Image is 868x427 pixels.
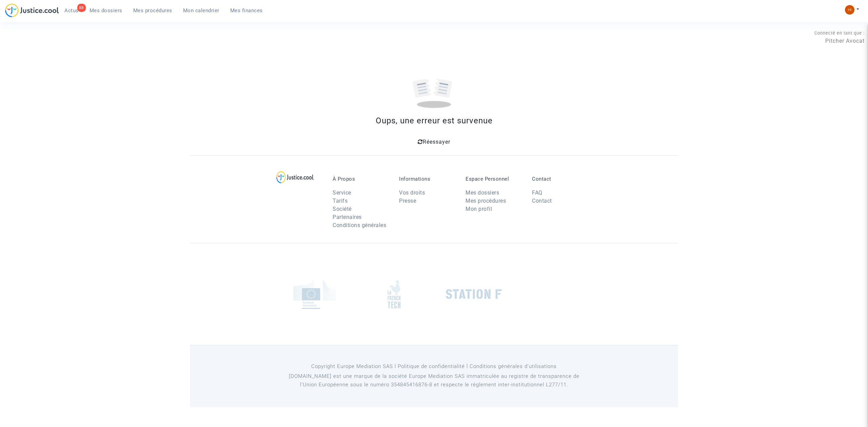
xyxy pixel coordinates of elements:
[276,171,314,183] img: logo-lg.svg
[532,189,542,196] a: FAQ
[388,280,400,309] img: french_tech.png
[84,5,128,16] a: Mes dossiers
[133,7,172,14] span: Mes procédures
[333,189,351,196] a: Service
[814,30,865,36] span: Connecté en tant que :
[466,198,506,204] a: Mes procédures
[183,7,219,14] span: Mon calendrier
[293,280,336,309] img: europe_commision.png
[333,206,352,212] a: Société
[333,176,389,182] p: À Propos
[446,289,502,299] img: stationf.png
[532,198,552,204] a: Contact
[280,372,589,389] p: [DOMAIN_NAME] est une marque de la société Europe Mediation SAS immatriculée au registre de tr...
[190,115,678,127] div: Oups, une erreur est survenue
[333,222,386,228] a: Conditions générales
[423,139,450,145] span: Réessayer
[178,5,225,16] a: Mon calendrier
[64,7,79,14] span: Actus
[333,198,348,204] a: Tarifs
[532,176,588,182] p: Contact
[230,7,263,14] span: Mes finances
[399,189,425,196] a: Vos droits
[466,176,522,182] p: Espace Personnel
[333,214,362,220] a: Partenaires
[5,3,59,17] img: jc-logo.svg
[845,5,854,15] img: fc99b196863ffcca57bb8fe2645aafd9
[59,5,84,16] a: 88Actus
[466,206,492,212] a: Mon profil
[128,5,178,16] a: Mes procédures
[90,7,122,14] span: Mes dossiers
[77,4,86,12] div: 88
[466,189,499,196] a: Mes dossiers
[399,176,455,182] p: Informations
[280,362,589,371] p: Copyright Europe Mediation SAS l Politique de confidentialité l Conditions générales d’utilisa...
[399,198,416,204] a: Presse
[225,5,268,16] a: Mes finances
